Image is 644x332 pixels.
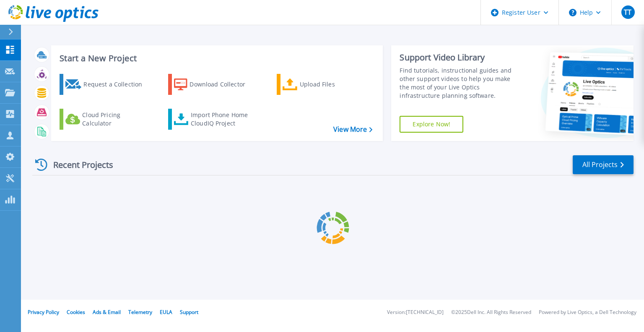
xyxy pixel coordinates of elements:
li: Powered by Live Optics, a Dell Technology [539,310,636,315]
a: Download Collector [168,74,262,95]
div: Upload Files [300,76,367,93]
a: Cookies [67,308,85,316]
div: Support Video Library [400,52,521,63]
h3: Start a New Project [60,54,372,63]
a: View More [333,125,372,133]
a: Telemetry [128,308,152,316]
div: Request a Collection [83,76,151,93]
div: Cloud Pricing Calculator [82,111,149,128]
div: Download Collector [190,76,257,93]
a: Support [180,308,198,316]
a: Privacy Policy [28,308,59,316]
div: Find tutorials, instructional guides and other support videos to help you make the most of your L... [400,66,521,100]
div: Import Phone Home CloudIQ Project [191,111,256,128]
a: EULA [160,308,172,316]
a: All Projects [573,155,634,174]
a: Upload Files [277,74,370,95]
span: TT [624,9,631,16]
a: Cloud Pricing Calculator [60,109,153,130]
li: © 2025 Dell Inc. All Rights Reserved [451,310,531,315]
a: Request a Collection [60,74,153,95]
div: Recent Projects [32,154,125,175]
a: Ads & Email [93,308,121,316]
li: Version: [TECHNICAL_ID] [387,310,444,315]
a: Explore Now! [400,116,463,133]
